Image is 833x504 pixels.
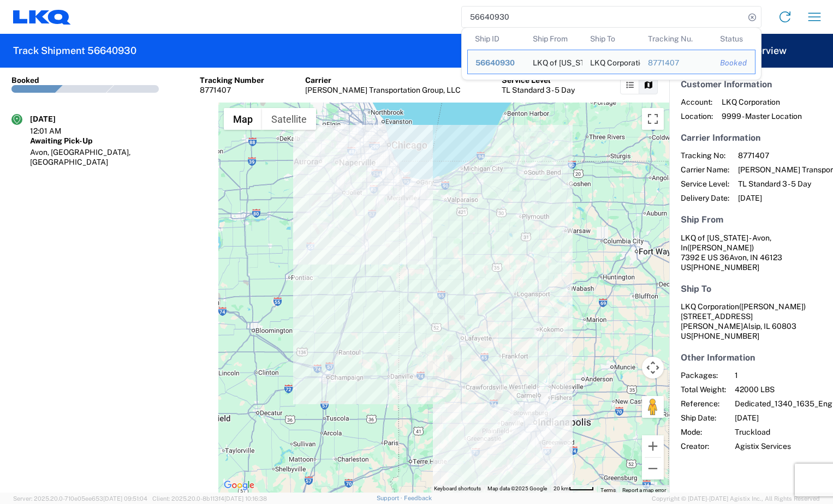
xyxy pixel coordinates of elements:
span: 9999 - Master Location [722,111,802,121]
div: Avon, [GEOGRAPHIC_DATA], [GEOGRAPHIC_DATA] [30,147,207,167]
span: LKQ Corporation [STREET_ADDRESS][PERSON_NAME] [681,302,806,331]
div: 8771407 [648,58,705,68]
span: Carrier Name: [681,165,729,175]
span: 7392 E US 36 [681,253,729,262]
span: [DATE] 09:51:04 [103,495,147,502]
h5: Carrier Information [681,133,822,143]
a: Report a map error [622,487,666,493]
th: Tracking Nu. [640,28,712,50]
span: Ship Date: [681,413,726,423]
div: [PERSON_NAME] Transportation Group, LLC [305,85,461,95]
h2: Track Shipment 56640930 [13,44,136,57]
span: Delivery Date: [681,193,729,203]
span: [DATE] 10:16:38 [224,495,267,502]
div: Tracking Number [200,75,264,85]
span: LKQ of [US_STATE] - Avon, In [681,233,771,252]
button: Show street map [224,108,262,130]
div: Booked [11,75,39,85]
span: Reference: [681,399,726,409]
th: Ship ID [467,28,525,50]
span: Total Weight: [681,385,726,394]
address: Alsip, IL 60803 US [681,302,822,341]
a: Support [377,495,404,501]
div: 12:01 AM [30,126,85,136]
span: ([PERSON_NAME]) [739,302,806,311]
img: Google [221,478,257,493]
span: Mode: [681,427,726,437]
span: Location: [681,111,713,121]
span: Packages: [681,370,726,380]
div: Carrier [305,75,461,85]
button: Keyboard shortcuts [434,485,481,493]
span: [PHONE_NUMBER] [691,332,759,340]
span: LKQ Corporation [722,97,802,107]
div: LKQ of Indiana - Avon, In [533,50,575,74]
div: TL Standard 3 - 5 Day [502,85,575,95]
span: Map data ©2025 Google [487,485,547,491]
span: ([PERSON_NAME]) [687,243,754,252]
table: Search Results [467,28,761,80]
span: Service Level: [681,179,729,189]
button: Drag Pegman onto the map to open Street View [642,396,664,418]
input: Shipment, tracking or reference number [462,7,745,27]
div: Service Level [502,75,575,85]
th: Ship To [582,28,640,50]
div: Booked [720,58,747,68]
a: Feedback [404,495,432,501]
span: Creator: [681,441,726,451]
div: Awaiting Pick-Up [30,136,207,146]
span: [PHONE_NUMBER] [691,263,759,272]
a: Open this area in Google Maps (opens a new window) [221,478,257,493]
button: Toggle fullscreen view [642,108,664,130]
div: 8771407 [200,85,264,95]
button: Map Scale: 20 km per 42 pixels [550,485,597,493]
span: 20 km [554,485,569,491]
div: LKQ Corporation [590,50,633,74]
h5: Ship From [681,214,822,225]
button: Map camera controls [642,357,664,379]
span: Server: 2025.20.0-710e05ee653 [13,495,147,502]
h5: Customer Information [681,79,822,89]
span: Tracking No: [681,151,729,160]
div: 56640930 [475,58,517,68]
span: Account: [681,97,713,107]
address: Avon, IN 46123 US [681,233,822,272]
span: Client: 2025.20.0-8b113f4 [152,495,267,502]
button: Zoom out [642,458,664,479]
span: Copyright © [DATE]-[DATE] Agistix Inc., All Rights Reserved [652,494,820,503]
a: Terms [600,487,616,493]
div: [DATE] [30,114,85,124]
th: Status [712,28,755,50]
span: 56640930 [475,58,515,67]
th: Ship From [525,28,583,50]
button: Show satellite imagery [262,108,316,130]
button: Zoom in [642,435,664,457]
h5: Other Information [681,352,822,363]
h5: Ship To [681,284,822,294]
